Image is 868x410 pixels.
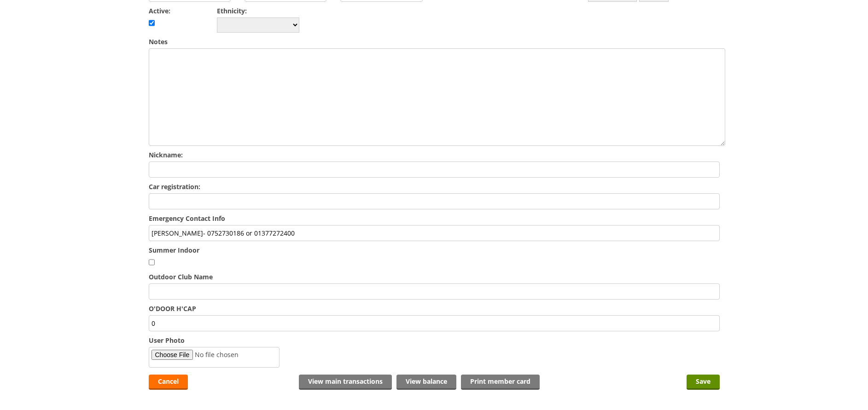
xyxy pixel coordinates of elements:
label: Active: [149,6,217,15]
label: Summer Indoor [149,246,720,254]
label: Car registration: [149,182,720,191]
a: View main transactions [299,375,392,390]
label: Nickname: [149,150,720,159]
label: User Photo [149,336,720,345]
a: Print member card [461,375,540,390]
input: Save [687,375,720,390]
a: Cancel [149,375,188,390]
label: Emergency Contact Info [149,214,720,223]
a: View balance [396,375,456,390]
label: O'DOOR H'CAP [149,304,720,313]
label: Ethnicity: [217,6,299,15]
label: Outdoor Club Name [149,272,720,281]
label: Notes [149,37,720,46]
